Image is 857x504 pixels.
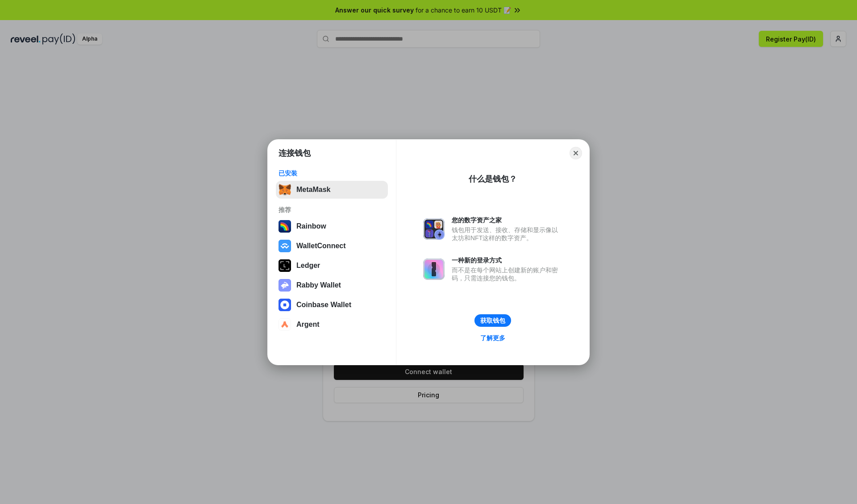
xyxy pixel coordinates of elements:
[279,318,291,331] img: svg+xml,%3Csvg%20width%3D%2228%22%20height%3D%2228%22%20viewBox%3D%220%200%2028%2028%22%20fill%3D...
[570,147,582,159] button: Close
[296,301,351,309] div: Coinbase Wallet
[469,174,517,184] div: 什么是钱包？
[279,169,385,177] div: 已安装
[452,256,562,264] div: 一种新的登录方式
[296,321,320,329] div: Argent
[276,217,388,235] button: Rainbow
[279,220,291,233] img: svg+xml,%3Csvg%20width%3D%22120%22%20height%3D%22120%22%20viewBox%3D%220%200%20120%20120%22%20fil...
[452,226,562,242] div: 钱包用于发送、接收、存储和显示像以太坊和NFT这样的数字资产。
[279,206,385,214] div: 推荐
[480,317,505,325] div: 获取钱包
[276,257,388,275] button: Ledger
[452,266,562,282] div: 而不是在每个网站上创建新的账户和密码，只需连接您的钱包。
[474,314,511,327] button: 获取钱包
[423,218,445,240] img: svg+xml,%3Csvg%20xmlns%3D%22http%3A%2F%2Fwww.w3.org%2F2000%2Fsvg%22%20fill%3D%22none%22%20viewBox...
[276,181,388,199] button: MetaMask
[296,222,326,230] div: Rainbow
[296,242,346,250] div: WalletConnect
[480,334,505,342] div: 了解更多
[276,296,388,314] button: Coinbase Wallet
[296,262,320,270] div: Ledger
[279,240,291,252] img: svg+xml,%3Csvg%20width%3D%2228%22%20height%3D%2228%22%20viewBox%3D%220%200%2028%2028%22%20fill%3D...
[475,332,511,344] a: 了解更多
[276,316,388,333] button: Argent
[279,148,311,158] h1: 连接钱包
[276,276,388,294] button: Rabby Wallet
[296,281,341,289] div: Rabby Wallet
[279,183,291,196] img: svg+xml,%3Csvg%20fill%3D%22none%22%20height%3D%2233%22%20viewBox%3D%220%200%2035%2033%22%20width%...
[279,299,291,311] img: svg+xml,%3Csvg%20width%3D%2228%22%20height%3D%2228%22%20viewBox%3D%220%200%2028%2028%22%20fill%3D...
[423,258,445,280] img: svg+xml,%3Csvg%20xmlns%3D%22http%3A%2F%2Fwww.w3.org%2F2000%2Fsvg%22%20fill%3D%22none%22%20viewBox...
[276,237,388,255] button: WalletConnect
[296,186,330,194] div: MetaMask
[279,279,291,292] img: svg+xml,%3Csvg%20xmlns%3D%22http%3A%2F%2Fwww.w3.org%2F2000%2Fsvg%22%20fill%3D%22none%22%20viewBox...
[452,216,562,224] div: 您的数字资产之家
[279,259,291,272] img: svg+xml,%3Csvg%20xmlns%3D%22http%3A%2F%2Fwww.w3.org%2F2000%2Fsvg%22%20width%3D%2228%22%20height%3...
